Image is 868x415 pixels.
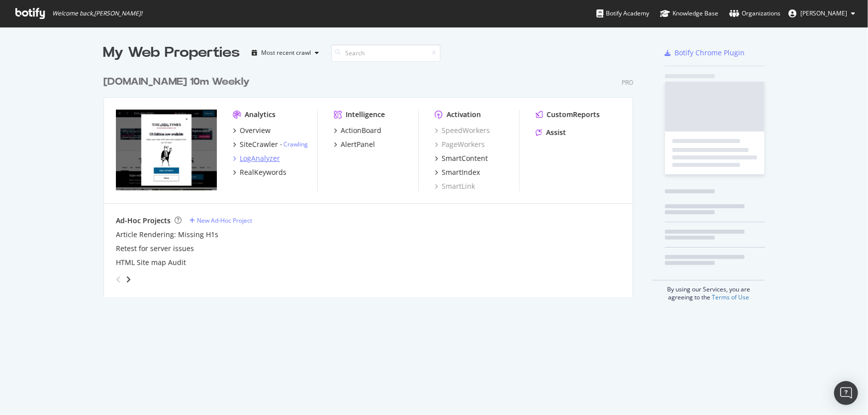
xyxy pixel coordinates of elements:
[112,272,125,287] div: angle-left
[116,110,217,190] img: www.TheTimes.co.uk
[233,139,308,149] a: SiteCrawler- Crawling
[834,381,858,405] div: Open Intercom Messenger
[334,126,382,136] a: ActionBoard
[447,110,481,120] div: Activation
[596,8,649,18] div: Botify Academy
[103,75,254,89] a: [DOMAIN_NAME] 10m Weekly
[240,167,287,177] div: RealKeywords
[116,258,186,268] a: HTML Site map Audit
[233,167,287,177] a: RealKeywords
[346,110,385,120] div: Intelligence
[622,78,633,87] div: Pro
[197,216,252,225] div: New Ad-Hoc Project
[341,139,375,149] div: AlertPanel
[712,293,749,301] a: Terms of Use
[442,167,480,177] div: SmartIndex
[435,139,485,149] a: PageWorkers
[240,126,271,136] div: Overview
[780,5,863,21] button: [PERSON_NAME]
[334,139,375,149] a: AlertPanel
[800,9,847,17] span: Paul Leclercq
[248,45,323,61] button: Most recent crawl
[190,216,252,225] a: New Ad-Hoc Project
[116,216,171,226] div: Ad-Hoc Projects
[103,75,250,89] div: [DOMAIN_NAME] 10m Weekly
[240,153,280,163] div: LogAnalyzer
[536,128,566,138] a: Assist
[116,244,194,254] a: Retest for server issues
[341,126,382,136] div: ActionBoard
[240,139,278,149] div: SiteCrawler
[546,128,566,138] div: Assist
[103,43,240,63] div: My Web Properties
[116,230,218,240] a: Article Rendering: Missing H1s
[435,153,488,163] a: SmartContent
[125,275,132,284] div: angle-right
[536,110,600,120] a: CustomReports
[675,48,745,58] div: Botify Chrome Plugin
[280,140,308,148] div: -
[52,9,142,17] span: Welcome back, [PERSON_NAME] !
[435,181,475,191] a: SmartLink
[660,8,718,18] div: Knowledge Base
[435,167,480,177] a: SmartIndex
[233,126,271,136] a: Overview
[547,110,600,120] div: CustomReports
[435,126,490,136] a: SpeedWorkers
[665,48,745,58] a: Botify Chrome Plugin
[284,140,308,148] a: Crawling
[331,44,441,62] input: Search
[653,280,765,301] div: By using our Services, you are agreeing to the
[729,8,780,18] div: Organizations
[103,63,641,297] div: grid
[233,153,280,163] a: LogAnalyzer
[442,153,488,163] div: SmartContent
[262,50,311,56] div: Most recent crawl
[245,110,276,120] div: Analytics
